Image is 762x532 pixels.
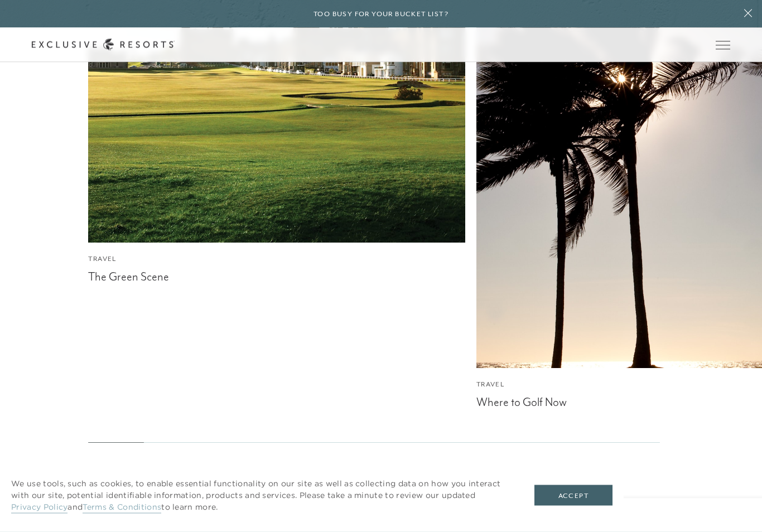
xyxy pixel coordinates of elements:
[534,485,613,506] button: Accept
[314,9,448,20] h6: Too busy for your bucket list?
[88,254,465,265] div: Travel
[11,478,512,513] p: We use tools, such as cookies, to enable essential functionality on our site as well as collectin...
[88,268,465,284] div: The Green Scene
[11,502,67,514] a: Privacy Policy
[83,502,161,514] a: Terms & Conditions
[716,41,730,49] button: Open navigation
